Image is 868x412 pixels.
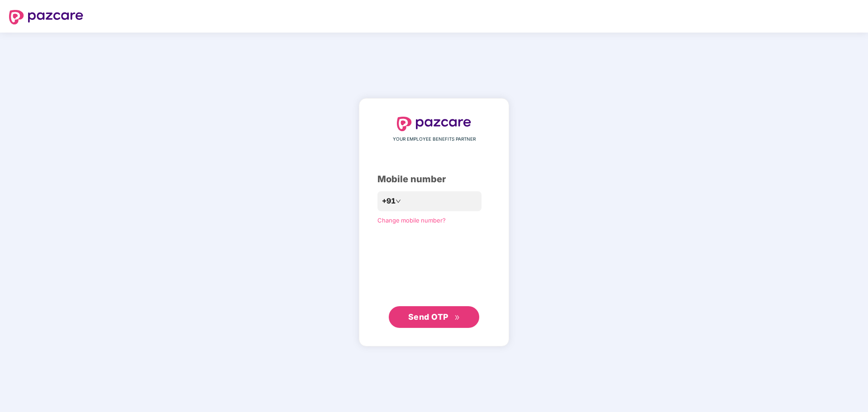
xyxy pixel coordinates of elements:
[377,172,491,186] div: Mobile number
[9,10,83,24] img: logo
[393,136,476,143] span: YOUR EMPLOYEE BENEFITS PARTNER
[377,217,446,224] a: Change mobile number?
[408,312,448,322] span: Send OTP
[454,315,460,321] span: double-right
[396,199,401,204] span: down
[397,117,471,131] img: logo
[389,306,479,328] button: Send OTPdouble-right
[382,195,396,207] span: +91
